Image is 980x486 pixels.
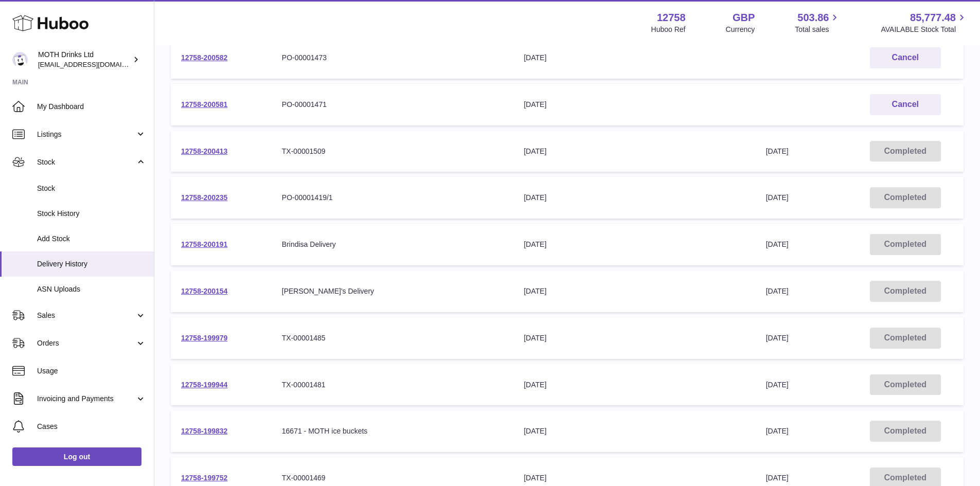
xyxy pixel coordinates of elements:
[282,333,503,343] div: TX-00001485
[795,25,841,34] span: Total sales
[282,426,503,436] div: 16671 - MOTH ice buckets
[37,130,135,139] span: Listings
[766,427,789,435] span: [DATE]
[766,287,789,295] span: [DATE]
[181,474,227,482] a: 12758-199752
[38,60,151,68] span: [EMAIL_ADDRESS][DOMAIN_NAME]
[282,100,503,110] div: PO-00001471
[37,102,146,112] span: My Dashboard
[881,25,968,34] span: AVAILABLE Stock Total
[181,193,227,202] a: 12758-200235
[38,50,131,69] div: MOTH Drinks Ltd
[37,394,135,404] span: Invoicing and Payments
[870,47,941,68] button: Cancel
[37,311,135,320] span: Sales
[282,380,503,390] div: TX-00001481
[37,209,146,219] span: Stock History
[181,334,227,342] a: 12758-199979
[181,287,227,295] a: 12758-200154
[657,11,686,25] strong: 12758
[766,240,789,248] span: [DATE]
[524,193,745,203] div: [DATE]
[651,25,686,34] div: Huboo Ref
[181,381,227,389] a: 12758-199944
[524,333,745,343] div: [DATE]
[524,53,745,63] div: [DATE]
[766,381,789,389] span: [DATE]
[881,11,968,34] a: 85,777.48 AVAILABLE Stock Total
[37,338,135,348] span: Orders
[37,422,146,431] span: Cases
[37,259,146,269] span: Delivery History
[910,11,956,25] span: 85,777.48
[524,100,745,110] div: [DATE]
[181,53,227,62] a: 12758-200582
[524,380,745,390] div: [DATE]
[181,147,227,155] a: 12758-200413
[282,473,503,483] div: TX-00001469
[524,147,745,156] div: [DATE]
[12,447,141,466] a: Log out
[37,366,146,376] span: Usage
[181,100,227,109] a: 12758-200581
[795,11,841,34] a: 503.86 Total sales
[733,11,755,25] strong: GBP
[726,25,755,34] div: Currency
[37,234,146,244] span: Add Stock
[282,147,503,156] div: TX-00001509
[181,427,227,435] a: 12758-199832
[766,193,789,202] span: [DATE]
[37,157,135,167] span: Stock
[282,286,503,296] div: [PERSON_NAME]'s Delivery
[766,147,789,155] span: [DATE]
[524,240,745,249] div: [DATE]
[282,193,503,203] div: PO-00001419/1
[37,184,146,193] span: Stock
[12,52,28,67] img: orders@mothdrinks.com
[37,284,146,294] span: ASN Uploads
[766,474,789,482] span: [DATE]
[181,240,227,248] a: 12758-200191
[524,286,745,296] div: [DATE]
[797,11,829,25] span: 503.86
[524,473,745,483] div: [DATE]
[282,53,503,63] div: PO-00001473
[524,426,745,436] div: [DATE]
[870,94,941,115] button: Cancel
[766,334,789,342] span: [DATE]
[282,240,503,249] div: Brindisa Delivery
